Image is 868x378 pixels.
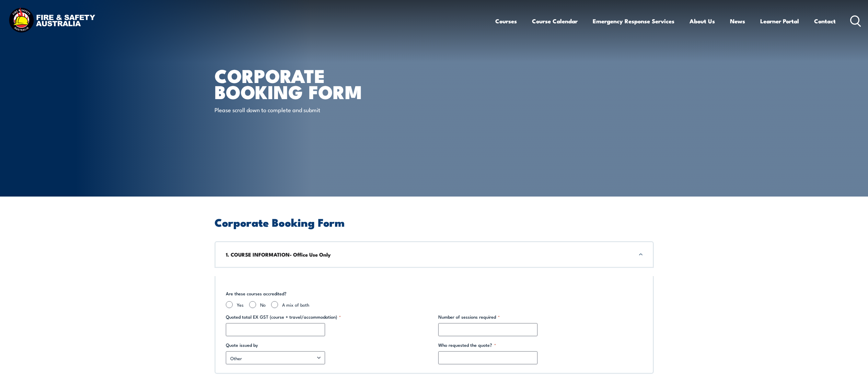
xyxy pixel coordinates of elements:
a: Emergency Response Services [593,12,674,30]
label: No [260,301,266,308]
label: Who requested the quote? [438,342,643,349]
label: A mix of both [282,301,309,308]
label: Quoted total EX GST (course + travel/accommodation) [226,314,430,320]
h2: Corporate Booking Form [215,217,654,227]
p: Please scroll down to complete and submit [215,106,340,114]
a: Course Calendar [532,12,578,30]
label: Number of sessions required [438,314,643,320]
a: Contact [814,12,836,30]
div: 1. COURSE INFORMATION- Office Use Only [215,241,654,268]
a: About Us [690,12,715,30]
legend: Are these courses accredited? [226,290,287,297]
label: Yes [237,301,244,308]
label: Quote issued by [226,342,430,349]
a: Learner Portal [760,12,799,30]
a: Courses [495,12,517,30]
h1: Corporate Booking Form [215,67,384,99]
a: News [730,12,745,30]
div: 1. COURSE INFORMATION- Office Use Only [215,276,654,374]
h3: 1. COURSE INFORMATION- Office Use Only [226,251,643,258]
